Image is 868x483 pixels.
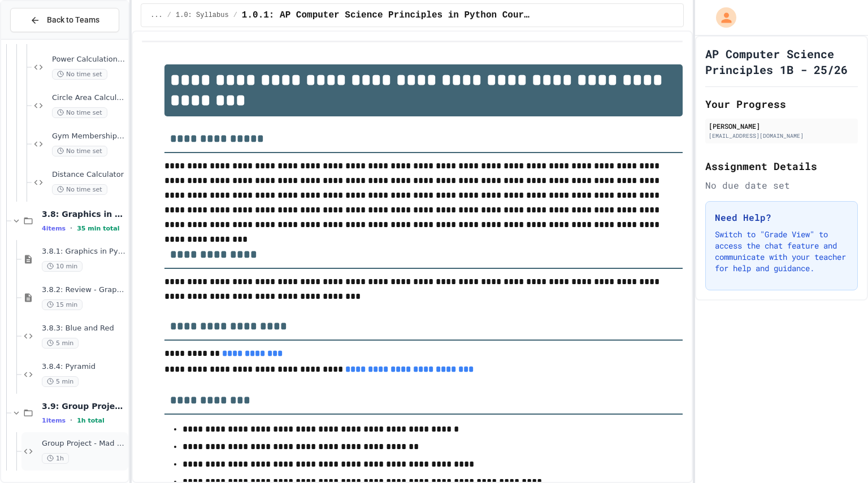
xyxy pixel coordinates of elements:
div: [EMAIL_ADDRESS][DOMAIN_NAME] [709,132,854,140]
span: • [70,416,72,425]
span: No time set [52,184,107,195]
span: 5 min [42,376,79,387]
span: No time set [52,107,107,118]
span: 1.0: Syllabus [176,11,229,20]
span: 1h total [77,417,105,424]
span: 1 items [42,417,66,424]
div: My Account [704,5,739,31]
span: Group Project - Mad Libs [42,439,126,449]
span: 3.8.1: Graphics in Python [42,247,126,256]
div: No due date set [705,179,858,192]
span: / [167,11,171,20]
span: / [233,11,237,20]
h2: Assignment Details [705,158,858,174]
span: 3.8.2: Review - Graphics in Python [42,285,126,295]
span: 3.8: Graphics in Python [42,209,126,219]
h1: AP Computer Science Principles 1B - 25/26 [705,46,858,77]
span: 3.8.3: Blue and Red [42,324,126,333]
span: 5 min [42,338,79,349]
span: No time set [52,69,107,80]
span: Distance Calculator [52,170,126,180]
span: 10 min [42,261,83,272]
span: No time set [52,146,107,156]
h2: Your Progress [705,96,858,112]
span: • [70,224,72,233]
span: 35 min total [77,225,119,232]
span: 3.9: Group Project - Mad Libs [42,401,126,411]
button: Back to Teams [10,8,119,32]
div: [PERSON_NAME] [709,121,854,131]
span: Power Calculation Fix [52,55,126,64]
span: 1h [42,453,69,464]
h3: Need Help? [715,211,848,224]
span: 3.8.4: Pyramid [42,362,126,372]
span: Circle Area Calculator [52,93,126,103]
p: Switch to "Grade View" to access the chat feature and communicate with your teacher for help and ... [715,229,848,274]
span: Back to Teams [47,14,99,26]
span: 15 min [42,299,83,310]
span: 1.0.1: AP Computer Science Principles in Python Course Syllabus [242,8,531,22]
span: Gym Membership Calculator [52,132,126,141]
span: 4 items [42,225,66,232]
span: ... [150,11,163,20]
